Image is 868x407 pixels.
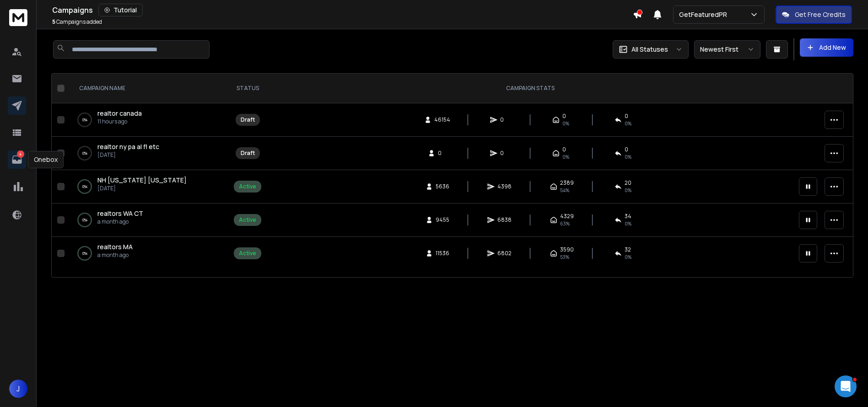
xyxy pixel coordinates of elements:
span: 4398 [497,183,512,190]
span: realtors MA [97,242,133,251]
span: 2389 [560,179,574,187]
th: CAMPAIGN STATS [267,74,793,103]
span: 0 [500,116,509,123]
span: 0 % [625,220,631,227]
span: 11536 [436,250,449,257]
span: 46154 [434,116,450,123]
p: All Statuses [631,45,668,54]
div: Active [239,216,256,224]
span: 63 % [560,220,570,227]
span: 32 [625,246,631,253]
div: Active [239,250,256,257]
td: 0%realtor canada11 hours ago [68,103,228,137]
p: 0 % [82,215,87,225]
p: [DATE] [97,185,187,192]
span: 0 [625,146,628,153]
span: 4329 [560,213,574,220]
th: STATUS [228,74,267,103]
span: 0% [562,120,569,127]
td: 0%realtors WA CTa month ago [68,203,228,237]
span: realtors WA CT [97,209,143,218]
span: 3590 [560,246,574,253]
span: 0 [438,150,447,157]
td: 0%realtors MAa month ago [68,237,228,270]
p: [DATE] [97,151,159,159]
th: CAMPAIGN NAME [68,74,228,103]
span: 0% [625,153,631,161]
p: a month ago [97,218,143,225]
button: Add New [800,38,853,57]
span: 0% [625,120,631,127]
span: 0 % [625,253,631,261]
span: 0 [562,146,566,153]
button: J [9,380,27,398]
span: 5636 [436,183,449,190]
p: a month ago [97,252,133,259]
div: Onebox [28,151,64,168]
span: 0% [562,153,569,161]
a: realtors MA [97,242,133,252]
span: 54 % [560,187,569,194]
p: 11 hours ago [97,118,142,125]
span: 5 [52,18,55,26]
a: realtor canada [97,109,142,118]
span: 0 [625,112,628,120]
span: 53 % [560,253,569,261]
button: Get Free Credits [776,5,852,24]
p: 0 % [82,115,87,124]
p: Get Free Credits [795,10,846,19]
p: 0 % [82,182,87,191]
button: Tutorial [98,4,143,16]
a: NH [US_STATE] [US_STATE] [97,176,187,185]
span: 0 [562,112,566,120]
a: realtor ny pa al fl etc [97,142,159,151]
td: 0%realtor ny pa al fl etc[DATE] [68,137,228,170]
span: 9455 [436,216,449,224]
span: 6802 [497,250,512,257]
p: 4 [17,150,24,158]
span: 0 % [625,187,631,194]
div: Draft [241,150,255,157]
p: Campaigns added [52,18,102,26]
iframe: Intercom live chat [835,375,857,397]
div: Draft [241,116,255,123]
td: 0%NH [US_STATE] [US_STATE][DATE] [68,170,228,203]
span: 0 [500,150,509,157]
p: 0 % [82,249,87,258]
span: 20 [625,179,631,187]
span: 34 [625,213,631,220]
span: 6838 [497,216,512,224]
a: 4 [8,150,26,169]
div: Active [239,183,256,190]
p: 0 % [82,149,87,158]
p: GetFeaturedPR [679,10,731,19]
a: realtors WA CT [97,209,143,218]
div: Campaigns [52,4,633,16]
button: Newest First [694,40,760,59]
